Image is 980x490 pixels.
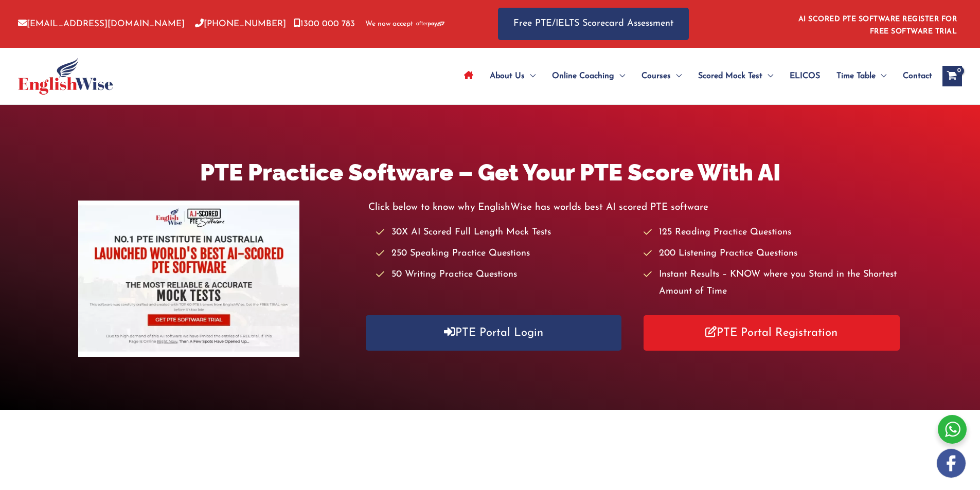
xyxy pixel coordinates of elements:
[498,8,689,40] a: Free PTE/IELTS Scorecard Assessment
[903,58,932,94] span: Contact
[614,58,625,94] span: Menu Toggle
[525,58,536,94] span: Menu Toggle
[416,21,444,27] img: Afterpay-Logo
[671,58,682,94] span: Menu Toggle
[78,201,299,357] img: pte-institute-main
[376,266,634,283] li: 50 Writing Practice Questions
[365,19,413,29] span: We now accept
[781,58,828,94] a: ELICOS
[376,245,634,262] li: 250 Speaking Practice Questions
[792,7,962,41] aside: Header Widget 1
[690,58,781,94] a: Scored Mock TestMenu Toggle
[78,156,901,189] h1: PTE Practice Software – Get Your PTE Score With AI
[294,20,355,28] a: 1300 000 783
[828,58,895,94] a: Time TableMenu Toggle
[644,266,901,301] li: Instant Results – KNOW where you Stand in the Shortest Amount of Time
[698,58,762,94] span: Scored Mock Test
[195,20,286,28] a: [PHONE_NUMBER]
[895,58,932,94] a: Contact
[366,315,622,351] a: PTE Portal Login
[942,66,962,86] a: View Shopping Cart, empty
[490,58,525,94] span: About Us
[798,15,957,35] a: AI SCORED PTE SOFTWARE REGISTER FOR FREE SOFTWARE TRIAL
[18,58,113,95] img: cropped-ew-logo
[876,58,886,94] span: Menu Toggle
[644,245,901,262] li: 200 Listening Practice Questions
[552,58,614,94] span: Online Coaching
[368,199,902,216] p: Click below to know why EnglishWise has worlds best AI scored PTE software
[790,58,820,94] span: ELICOS
[18,20,185,28] a: [EMAIL_ADDRESS][DOMAIN_NAME]
[633,58,690,94] a: CoursesMenu Toggle
[642,58,671,94] span: Courses
[836,58,876,94] span: Time Table
[762,58,773,94] span: Menu Toggle
[644,315,900,351] a: PTE Portal Registration
[482,58,544,94] a: About UsMenu Toggle
[644,224,901,241] li: 125 Reading Practice Questions
[937,449,966,478] img: white-facebook.png
[456,58,932,94] nav: Site Navigation: Main Menu
[544,58,633,94] a: Online CoachingMenu Toggle
[376,224,634,241] li: 30X AI Scored Full Length Mock Tests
